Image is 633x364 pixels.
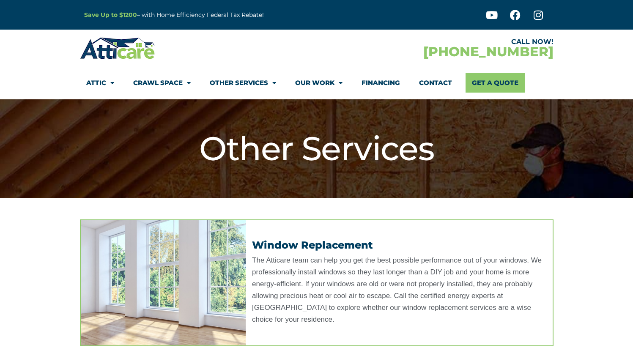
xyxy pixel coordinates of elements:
[419,73,452,93] a: Contact
[84,10,358,20] p: – with Home Efficiency Federal Tax Rebate!
[86,73,547,93] nav: Menu
[466,73,525,93] a: Get A Quote
[317,38,554,45] div: CALL NOW!
[84,11,137,19] a: Save Up to $1200
[210,73,276,93] a: Other Services
[84,129,549,169] h1: Other Services
[252,239,373,251] a: Window Replacement
[362,73,400,93] a: Financing
[133,73,191,93] a: Crawl Space
[295,73,343,93] a: Our Work
[86,73,114,93] a: Attic
[252,256,542,323] span: The Atticare team can help you get the best possible performance out of your windows. We professi...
